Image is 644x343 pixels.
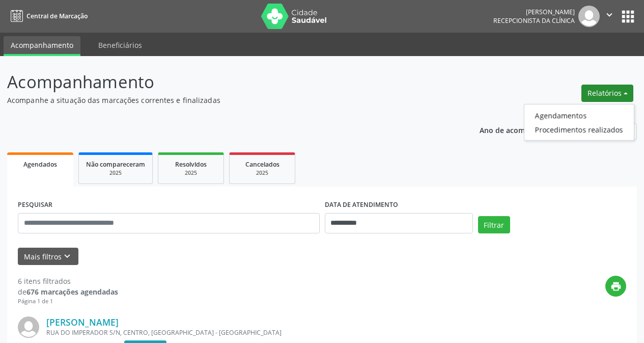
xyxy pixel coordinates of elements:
label: DATA DE ATENDIMENTO [325,197,398,213]
div: [PERSON_NAME] [493,8,575,16]
button: Filtrar [478,216,510,233]
div: 2025 [86,169,145,177]
a: [PERSON_NAME] [46,316,119,328]
ul: Relatórios [524,104,634,141]
a: Acompanhamento [4,36,80,56]
span: Agendados [23,160,57,169]
button: apps [619,8,637,25]
span: Central de Marcação [26,12,88,20]
span: Cancelados [245,160,279,169]
span: Não compareceram [86,160,145,169]
img: img [578,6,600,27]
strong: 676 marcações agendadas [26,287,118,297]
a: Procedimentos realizados [524,122,634,137]
label: PESQUISAR [18,197,52,213]
img: img [18,316,39,338]
button: Relatórios [581,85,633,102]
button: print [605,276,626,297]
a: Beneficiários [91,36,149,54]
i:  [604,9,615,20]
a: Central de Marcação [7,8,88,24]
p: Acompanhamento [7,69,448,95]
span: Recepcionista da clínica [493,16,575,25]
span: Resolvidos [175,160,207,169]
button: Mais filtroskeyboard_arrow_down [18,248,78,266]
div: 6 itens filtrados [18,276,118,286]
i: print [610,281,622,292]
div: de [18,286,118,297]
div: 2025 [237,169,288,177]
div: Página 1 de 1 [18,297,118,306]
p: Acompanhe a situação das marcações correntes e finalizadas [7,95,448,105]
div: RUA DO IMPERADOR S/N, CENTRO, [GEOGRAPHIC_DATA] - [GEOGRAPHIC_DATA] [46,328,473,337]
div: 2025 [165,169,216,177]
button:  [600,6,619,27]
i: keyboard_arrow_down [62,251,73,262]
a: Agendamentos [524,108,634,122]
p: Ano de acompanhamento [480,123,570,136]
